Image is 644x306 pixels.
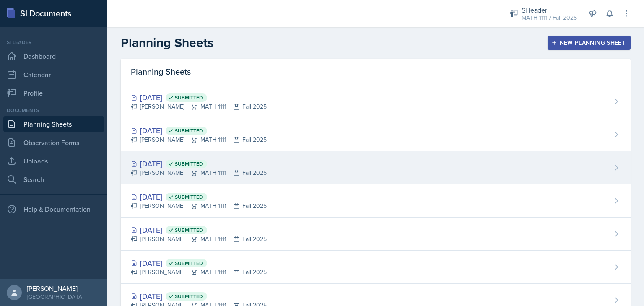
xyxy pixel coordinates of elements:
button: New Planning Sheet [548,36,631,50]
span: Submitted [175,127,203,134]
span: Submitted [175,227,203,233]
div: [DATE] [131,92,267,103]
a: Uploads [3,153,104,169]
div: Documents [3,106,104,114]
a: Dashboard [3,48,104,65]
div: [PERSON_NAME] MATH 1111 Fall 2025 [131,235,267,244]
div: Help & Documentation [3,201,104,218]
div: [DATE] [131,125,267,136]
div: Si leader [522,5,577,15]
span: Submitted [175,260,203,267]
div: [PERSON_NAME] [27,284,83,293]
span: Submitted [175,194,203,200]
div: [DATE] [131,158,267,169]
div: [PERSON_NAME] MATH 1111 Fall 2025 [131,102,267,111]
div: [DATE] [131,224,267,236]
div: [DATE] [131,290,267,302]
span: Submitted [175,161,203,167]
a: [DATE] Submitted [PERSON_NAME]MATH 1111Fall 2025 [121,184,631,218]
span: Submitted [175,293,203,300]
span: Submitted [175,94,203,101]
a: Observation Forms [3,134,104,151]
div: [PERSON_NAME] MATH 1111 Fall 2025 [131,202,267,210]
a: Profile [3,85,104,101]
h2: Planning Sheets [121,35,213,50]
a: Calendar [3,66,104,83]
a: [DATE] Submitted [PERSON_NAME]MATH 1111Fall 2025 [121,218,631,251]
div: [GEOGRAPHIC_DATA] [27,293,83,301]
div: [PERSON_NAME] MATH 1111 Fall 2025 [131,268,267,277]
a: [DATE] Submitted [PERSON_NAME]MATH 1111Fall 2025 [121,151,631,184]
div: [DATE] [131,191,267,202]
div: Planning Sheets [121,59,631,85]
a: [DATE] Submitted [PERSON_NAME]MATH 1111Fall 2025 [121,251,631,284]
div: New Planning Sheet [553,39,625,46]
div: [PERSON_NAME] MATH 1111 Fall 2025 [131,135,267,144]
div: MATH 1111 / Fall 2025 [522,13,577,22]
a: Search [3,171,104,188]
div: Si leader [3,39,104,46]
div: [PERSON_NAME] MATH 1111 Fall 2025 [131,169,267,177]
a: [DATE] Submitted [PERSON_NAME]MATH 1111Fall 2025 [121,85,631,118]
a: [DATE] Submitted [PERSON_NAME]MATH 1111Fall 2025 [121,118,631,151]
a: Planning Sheets [3,116,104,132]
div: [DATE] [131,257,267,269]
